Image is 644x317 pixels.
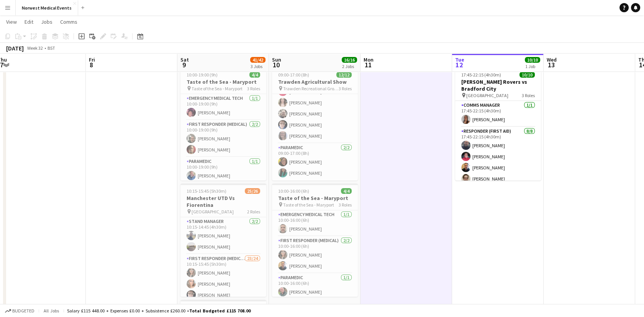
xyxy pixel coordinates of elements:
a: Comms [57,17,80,27]
app-job-card: 10:00-16:00 (6h)4/4Taste of the Sea - Maryport Taste of the Sea - Maryport3 RolesEmergency Medica... [272,184,358,297]
app-job-card: 10:15-15:45 (5h30m)25/26Manchester UTD Vs Fiorentina [GEOGRAPHIC_DATA]2 RolesStand Manager2/210:1... [180,184,266,297]
div: BST [48,45,55,51]
span: 11 [362,60,374,69]
div: 2 Jobs [342,63,357,69]
span: Taste of the Sea - Maryport [283,202,334,208]
span: 3 Roles [339,202,352,208]
div: 3 Jobs [251,63,265,69]
h3: Manchester UTD Vs Fiorentina [180,195,266,208]
app-card-role: Emergency Medical Tech1/110:00-19:00 (9h)[PERSON_NAME] [180,94,266,120]
app-job-card: 17:45-22:15 (4h30m)10/10[PERSON_NAME] Rovers vs Bradford City [GEOGRAPHIC_DATA]3 RolesComms Manag... [455,67,541,180]
span: 09:00-17:00 (8h) [278,72,309,78]
span: 4/4 [249,72,260,78]
span: 25/26 [245,188,260,194]
button: Norwest Medical Events [16,0,78,15]
app-card-role: Paramedic1/110:00-16:00 (6h)[PERSON_NAME] [272,273,358,299]
span: [GEOGRAPHIC_DATA] [466,93,508,98]
app-job-card: 10:00-19:00 (9h)4/4Taste of the Sea - Maryport Taste of the Sea - Maryport3 RolesEmergency Medica... [180,67,266,180]
button: Budgeted [4,307,36,315]
h3: Taste of the Sea - Maryport [180,78,266,85]
app-card-role: Paramedic1/110:00-19:00 (9h)[PERSON_NAME] [180,157,266,183]
app-card-role: Emergency Medical Tech1/110:00-16:00 (6h)[PERSON_NAME] [272,210,358,236]
span: 12 [454,60,464,69]
span: 8 [88,60,95,69]
span: 3 Roles [339,86,352,91]
span: 10/10 [519,72,535,78]
span: 16/16 [342,57,357,63]
a: Jobs [38,17,56,27]
span: Sun [272,56,281,63]
app-job-card: 09:00-17:00 (8h)12/12Trawden Agricultural Show Trawden Recreational Ground3 Roles[PERSON_NAME][PE... [272,67,358,180]
app-card-role: Stand Manager2/210:15-14:45 (4h30m)[PERSON_NAME][PERSON_NAME] [180,217,266,254]
span: View [6,18,17,25]
span: [GEOGRAPHIC_DATA] [192,209,234,215]
app-card-role: First Responder (Medical)2/210:00-19:00 (9h)[PERSON_NAME][PERSON_NAME] [180,120,266,157]
div: [DATE] [6,44,24,52]
span: 10:00-19:00 (9h) [187,72,218,78]
h3: Taste of the Sea - Maryport [272,195,358,202]
span: 17:45-22:15 (4h30m) [461,72,501,78]
span: 10:15-15:45 (5h30m) [187,188,226,194]
app-card-role: Paramedic2/209:00-17:00 (8h)[PERSON_NAME][PERSON_NAME] [272,143,358,180]
app-card-role: Responder (First Aid)8/817:45-22:15 (4h30m)[PERSON_NAME][PERSON_NAME][PERSON_NAME][PERSON_NAME] [455,127,541,231]
div: Salary £115 448.00 + Expenses £0.00 + Subsistence £260.00 = [67,308,251,314]
span: 4/4 [341,188,352,194]
a: View [3,17,20,27]
span: Taste of the Sea - Maryport [192,86,243,91]
app-card-role: Comms Manager1/117:45-22:15 (4h30m)[PERSON_NAME] [455,101,541,127]
span: 12/12 [336,72,352,78]
span: Week 32 [25,45,44,51]
div: 1 Job [525,63,540,69]
h3: Trawden Agricultural Show [272,78,358,85]
span: 41/42 [250,57,265,63]
span: Budgeted [12,308,34,314]
a: Edit [21,17,36,27]
span: Trawden Recreational Ground [283,86,339,91]
span: 3 Roles [522,93,535,98]
span: Wed [547,56,557,63]
span: Jobs [41,18,52,25]
span: Fri [89,56,95,63]
span: 10/10 [525,57,540,63]
span: Total Budgeted £115 708.00 [189,308,251,314]
span: All jobs [42,308,61,314]
app-card-role: First Responder (Medical)2/210:00-16:00 (6h)[PERSON_NAME][PERSON_NAME] [272,236,358,273]
span: 13 [546,60,557,69]
span: Tue [455,56,464,63]
span: Edit [25,18,33,25]
span: Mon [364,56,374,63]
span: 9 [179,60,189,69]
span: 3 Roles [247,86,260,91]
span: Comms [60,18,77,25]
h3: [PERSON_NAME] Rovers vs Bradford City [455,78,541,92]
span: Sat [180,56,189,63]
span: 10:00-16:00 (6h) [278,188,309,194]
span: 10 [271,60,281,69]
span: 2 Roles [247,209,260,215]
